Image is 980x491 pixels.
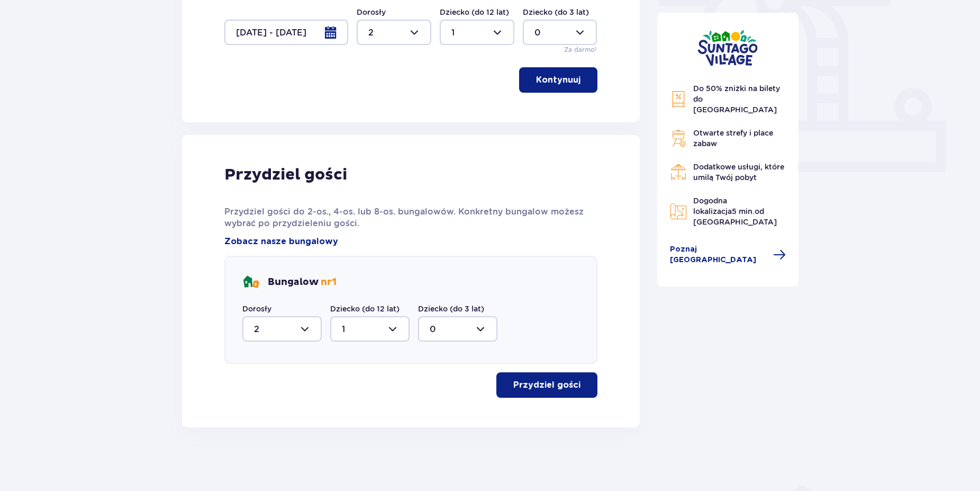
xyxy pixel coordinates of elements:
[697,30,758,66] img: Suntago Village
[224,236,338,247] a: Zobacz nasze bungalowy
[693,197,777,226] span: Dogodna lokalizacja od [GEOGRAPHIC_DATA]
[693,129,773,148] span: Otwarte strefy i place zabaw
[670,91,687,108] img: Discount Icon
[564,45,597,55] p: Za darmo!
[513,379,580,391] p: Przydziel gości
[440,7,509,17] label: Dziecko (do 12 lat)
[496,372,597,398] button: Przydziel gości
[242,274,259,291] img: bungalows Icon
[242,303,271,314] label: Dorosły
[224,206,597,229] p: Przydziel gości do 2-os., 4-os. lub 8-os. bungalowów. Konkretny bungalow możesz wybrać po przydzi...
[224,165,347,185] p: Przydziel gości
[693,84,780,114] span: Do 50% zniżki na bilety do [GEOGRAPHIC_DATA]
[357,7,386,17] label: Dorosły
[321,276,337,288] span: nr 1
[268,276,337,289] p: Bungalow
[670,244,767,265] span: Poznaj [GEOGRAPHIC_DATA]
[670,130,687,147] img: Grill Icon
[732,207,755,216] span: 5 min.
[418,303,484,314] label: Dziecko (do 3 lat)
[670,203,687,220] img: Map Icon
[523,7,589,17] label: Dziecko (do 3 lat)
[536,74,580,86] p: Kontynuuj
[519,67,597,93] button: Kontynuuj
[330,303,400,314] label: Dziecko (do 12 lat)
[693,163,784,182] span: Dodatkowe usługi, które umilą Twój pobyt
[670,244,786,265] a: Poznaj [GEOGRAPHIC_DATA]
[670,164,687,181] img: Restaurant Icon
